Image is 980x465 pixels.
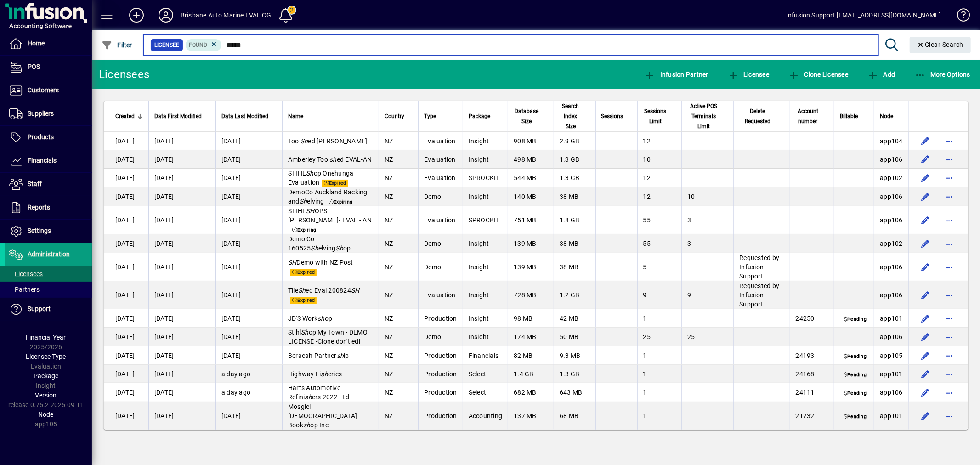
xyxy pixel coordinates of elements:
td: [DATE] [215,309,282,328]
td: Insight [463,328,508,346]
button: Edit [918,385,933,400]
td: Production [418,383,463,402]
td: Insight [463,187,508,206]
span: app104.prod.infusionbusinesssoftware.com [880,137,903,145]
div: Account number [796,106,828,126]
td: Demo [418,234,463,253]
td: 139 MB [508,253,554,281]
td: Financials [463,346,508,365]
td: 1.2 GB [554,281,595,309]
td: 42 MB [554,309,595,328]
span: app106.prod.infusionbusinesssoftware.com [880,333,903,340]
td: [DATE] [215,206,282,234]
td: 1.3 GB [554,150,595,169]
button: Infusion Partner [642,66,711,83]
td: 98 MB [508,309,554,328]
button: More options [942,288,957,302]
div: Data First Modified [154,111,210,121]
td: Insight [463,253,508,281]
a: Reports [5,196,92,219]
span: Tool ed [PERSON_NAME] [288,137,368,145]
span: POS [28,63,40,70]
td: 1.8 GB [554,206,595,234]
a: Partners [5,282,92,297]
div: Billable [840,111,868,121]
em: sh [317,315,325,322]
td: [DATE] [104,383,148,402]
div: Created [115,111,143,121]
td: SPROCKIT [463,169,508,187]
span: Filter [102,41,132,49]
span: Beracah Partner ip [288,352,349,359]
span: Customers [28,86,59,94]
td: 55 [637,234,682,253]
span: Data Last Modified [221,111,268,121]
td: NZ [379,169,418,187]
td: Production [418,402,463,430]
span: app101.prod.infusionbusinesssoftware.com [880,315,903,322]
td: [DATE] [104,150,148,169]
em: sh [329,156,337,163]
div: Search Index Size [560,101,590,131]
td: 24250 [790,309,834,328]
td: 498 MB [508,150,554,169]
button: Licensee [725,66,772,83]
td: 137 MB [508,402,554,430]
span: Billable [840,111,858,121]
em: sh [337,352,344,359]
span: Licensees [9,270,43,278]
td: 10 [681,187,733,206]
td: NZ [379,309,418,328]
a: Knowledge Base [950,2,969,32]
td: [DATE] [148,383,215,402]
td: [DATE] [148,346,215,365]
td: [DATE] [148,234,215,253]
em: Sh [336,244,344,252]
td: 751 MB [508,206,554,234]
span: Package [34,372,58,380]
button: More options [942,329,957,344]
em: Sh [306,170,314,177]
td: 139 MB [508,234,554,253]
button: More Options [912,66,973,83]
button: Edit [918,152,933,167]
button: Filter [99,37,135,53]
span: app106.prod.infusionbusinesssoftware.com [880,389,903,396]
td: [DATE] [104,309,148,328]
span: Pending [842,371,868,379]
span: Home [28,40,45,47]
td: 9 [637,281,682,309]
span: JD'S Work op [288,315,332,322]
div: Type [424,111,457,121]
div: Name [288,111,373,121]
td: [DATE] [104,132,148,150]
td: 140 MB [508,187,554,206]
span: Stihl op My Town - DEMO LICENSE -Clone don't edi [288,329,368,345]
td: 174 MB [508,328,554,346]
td: NZ [379,365,418,383]
button: Profile [151,7,181,23]
span: Harts Automotive Refini ers 2022 Ltd [288,384,349,401]
span: Pending [842,390,868,397]
span: Licensee [728,71,770,78]
span: Found [189,42,208,48]
em: SH [306,207,315,215]
span: Type [424,111,436,121]
em: Sh [301,329,309,336]
td: [DATE] [215,253,282,281]
td: 728 MB [508,281,554,309]
td: [DATE] [215,187,282,206]
td: Select [463,383,508,402]
td: 1 [637,365,682,383]
span: app102.prod.infusionbusinesssoftware.com [880,240,903,247]
td: [DATE] [104,234,148,253]
mat-chip: Found Status: Found [186,39,222,51]
a: Support [5,298,92,321]
em: Sh [311,244,319,252]
span: Data First Modified [154,111,202,121]
td: [DATE] [104,253,148,281]
td: NZ [379,281,418,309]
span: Name [288,111,303,121]
span: app101.prod.infusionbusinesssoftware.com [880,370,903,378]
em: Sh [300,198,307,205]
